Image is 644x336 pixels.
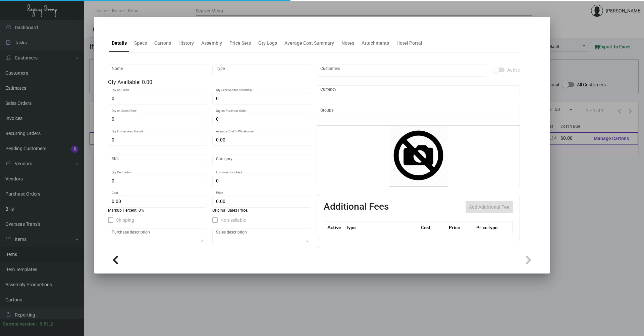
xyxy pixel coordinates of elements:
[201,40,222,47] div: Assembly
[116,216,134,224] span: Shipping
[108,78,311,86] div: Qty Available: 0.00
[324,221,344,233] th: Active
[320,109,517,115] input: Add new..
[284,40,334,47] div: Average Cost Summary
[220,216,246,224] span: Non-sellable
[178,40,194,47] div: History
[40,321,53,328] div: 0.51.2
[134,40,147,47] div: Specs
[507,66,520,74] span: Active
[466,201,513,213] button: Add Additional Fee
[112,40,127,47] div: Details
[344,221,419,233] th: Type
[324,201,389,213] h2: Additional Fees
[258,40,277,47] div: Qty Logs
[362,40,389,47] div: Attachments
[447,221,475,233] th: Price
[475,221,505,233] th: Price type
[341,40,354,47] div: Notes
[229,40,251,47] div: Price Sets
[396,40,422,47] div: Hotel Portal
[419,221,447,233] th: Cost
[320,68,484,73] input: Add new..
[3,321,37,328] div: Current version:
[154,40,171,47] div: Cartons
[469,204,509,210] span: Add Additional Fee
